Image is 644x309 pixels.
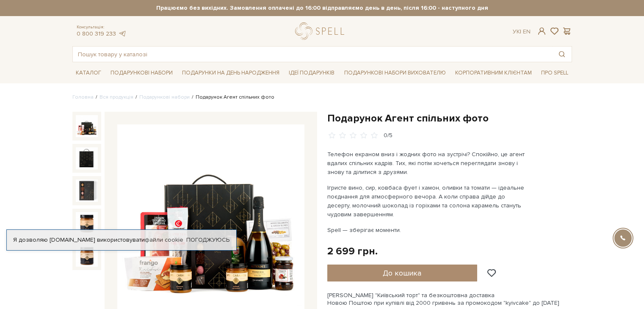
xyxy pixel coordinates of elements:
[72,94,94,100] a: Головна
[538,66,572,80] a: Про Spell
[76,212,98,234] img: Подарунок Агент спільних фото
[552,47,572,62] button: Пошук товару у каталозі
[327,226,526,235] p: Spell — зберігає моменти.
[384,132,392,140] div: 0/5
[77,30,116,37] a: 0 800 319 233
[76,115,98,137] img: Подарунок Агент спільних фото
[327,245,378,258] div: 2 699 грн.
[72,66,105,80] a: Каталог
[285,66,338,80] a: Ідеї подарунків
[383,268,421,278] span: До кошика
[295,22,348,40] a: logo
[327,292,572,307] div: [PERSON_NAME] "Київський торт" та безкоштовна доставка Новою Поштою при купівлі від 2000 гривень ...
[523,28,531,35] a: En
[118,30,127,37] a: telegram
[77,25,127,30] span: Консультація:
[179,66,283,80] a: Подарунки на День народження
[107,66,176,80] a: Подарункові набори
[72,4,572,12] strong: Працюємо без вихідних. Замовлення оплачені до 16:00 відправляємо день в день, після 16:00 - насту...
[186,236,229,244] a: Погоджуюсь
[76,147,98,169] img: Подарунок Агент спільних фото
[452,66,535,80] a: Корпоративним клієнтам
[327,183,526,219] p: Ігристе вино, сир, ковбаса фует і хамон, оливки та томати — ідеальне поєднання для атмосферного в...
[145,236,183,243] a: файли cookie
[76,244,98,266] img: Подарунок Агент спільних фото
[341,66,449,80] a: Подарункові набори вихователю
[7,236,236,244] div: Я дозволяю [DOMAIN_NAME] використовувати
[513,28,531,36] div: Ук
[327,265,478,281] button: До кошика
[327,112,572,125] h1: Подарунок Агент спільних фото
[139,94,190,100] a: Подарункові набори
[190,94,274,101] li: Подарунок Агент спільних фото
[73,47,552,62] input: Пошук товару у каталозі
[327,150,526,177] p: Телефон екраном вниз і жодних фото на зустрічі? Спокійно, це агент вдалих спільних кадрів. Тих, я...
[520,28,521,35] span: |
[76,179,98,201] img: Подарунок Агент спільних фото
[100,94,133,100] a: Вся продукція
